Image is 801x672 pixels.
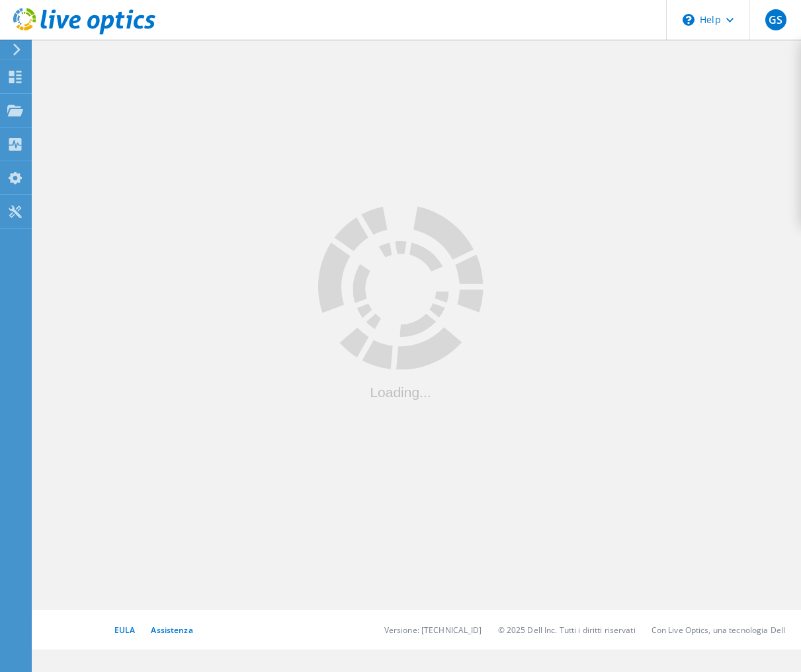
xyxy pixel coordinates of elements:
[498,624,636,636] li: © 2025 Dell Inc. Tutti i diritti riservati
[683,14,695,26] svg: \n
[384,624,482,636] li: Versione: [TECHNICAL_ID]
[318,385,484,398] div: Loading...
[769,15,782,25] span: GS
[114,624,135,636] a: EULA
[151,624,192,636] a: Assistenza
[13,28,155,37] a: Live Optics Dashboard
[652,624,785,636] li: Con Live Optics, una tecnologia Dell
